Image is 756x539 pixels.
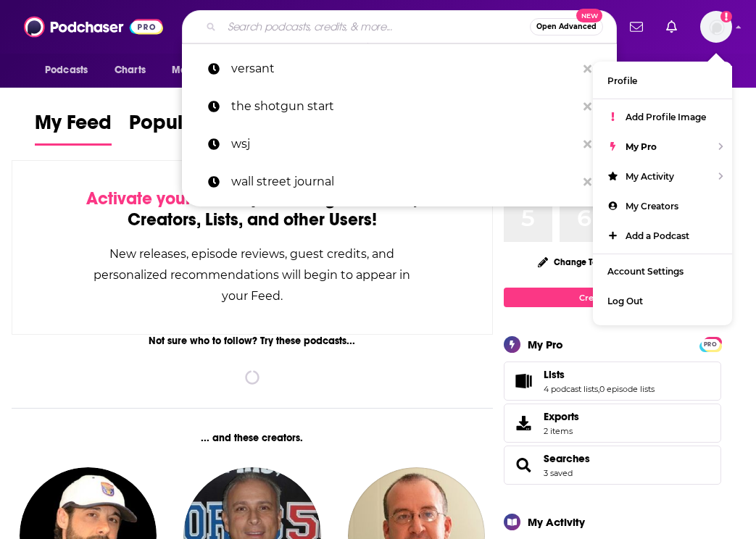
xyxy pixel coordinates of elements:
a: wsj [182,125,617,163]
span: Exports [544,410,579,423]
span: Monitoring [172,60,223,80]
a: versant [182,50,617,88]
span: PRO [702,339,719,350]
span: Logged in as kirstycam [700,11,732,43]
span: Podcasts [45,60,88,80]
div: My Activity [528,515,585,529]
a: Popular Feed [129,110,252,146]
input: Search podcasts, credits, & more... [222,15,530,38]
div: Not sure who to follow? Try these podcasts... [12,335,493,347]
img: User Profile [700,11,732,43]
a: Add Profile Image [593,102,732,132]
p: wall street journal [231,163,576,201]
span: Add Profile Image [626,112,706,122]
a: Charts [105,57,154,84]
span: Lists [544,368,565,381]
a: My Feed [35,110,112,146]
p: wsj [231,125,576,163]
span: My Activity [626,171,674,182]
span: Account Settings [607,266,684,277]
span: Add a Podcast [626,230,689,241]
span: My Creators [626,201,678,212]
a: Profile [593,66,732,96]
a: Lists [509,371,538,391]
button: open menu [571,57,671,84]
span: My Pro [626,141,657,152]
a: wall street journal [182,163,617,201]
span: Exports [509,413,538,433]
span: Lists [504,362,721,401]
button: Change Top 8 [529,253,619,271]
a: 3 saved [544,468,573,478]
a: 4 podcast lists [544,384,598,394]
button: open menu [35,57,107,84]
span: Profile [607,75,637,86]
a: Show notifications dropdown [624,14,649,39]
a: Add a Podcast [593,221,732,251]
button: Show profile menu [700,11,732,43]
a: the shotgun start [182,88,617,125]
div: by following Podcasts, Creators, Lists, and other Users! [85,188,420,230]
button: open menu [162,57,242,84]
a: Lists [544,368,655,381]
div: ... and these creators. [12,432,493,444]
a: Searches [509,455,538,475]
svg: Add a profile image [720,11,732,22]
a: PRO [702,338,719,349]
span: , [598,384,599,394]
a: Exports [504,404,721,443]
span: Charts [115,60,146,80]
a: Show notifications dropdown [660,14,683,39]
p: versant [231,50,576,88]
span: Activate your Feed [86,188,235,209]
a: My Creators [593,191,732,221]
a: Create My Top 8 [504,288,721,307]
span: Log Out [607,296,643,306]
span: More [678,60,703,80]
p: the shotgun start [231,88,576,125]
span: Open Advanced [536,23,597,30]
div: My Pro [528,338,563,351]
a: 0 episode lists [599,384,655,394]
span: 2 items [544,426,579,436]
ul: Show profile menu [593,62,732,325]
span: New [576,9,602,22]
a: Account Settings [593,256,732,286]
div: New releases, episode reviews, guest credits, and personalized recommendations will begin to appe... [85,243,420,306]
button: Open AdvancedNew [530,18,603,35]
button: open menu [668,57,721,84]
img: Podchaser - Follow, Share and Rate Podcasts [24,13,163,41]
span: My Feed [35,110,112,143]
span: Popular Feed [129,110,252,143]
a: Searches [544,452,590,465]
div: Search podcasts, credits, & more... [182,10,617,43]
span: Searches [504,446,721,485]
